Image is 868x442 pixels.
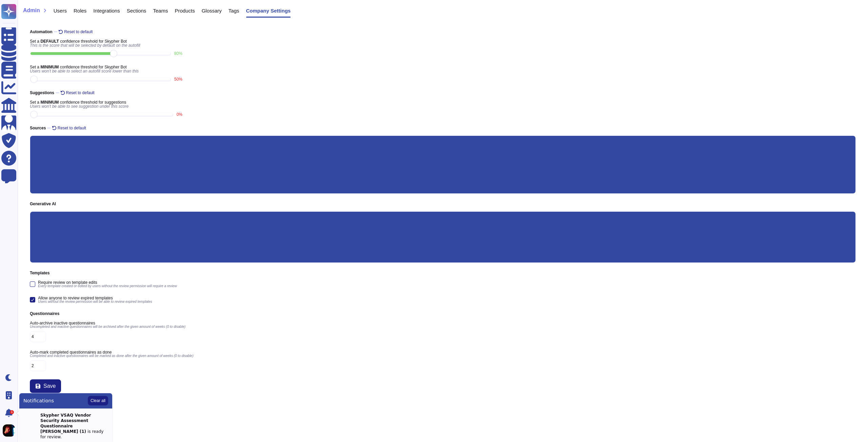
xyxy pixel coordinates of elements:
[54,8,67,13] span: Users
[30,65,182,69] span: Set a confidence threshold for Skypher Bot
[43,383,56,389] span: Save
[174,51,182,56] label: 80 %
[30,30,856,34] span: Automation
[30,202,856,206] span: Generative AI
[64,30,93,34] span: Reset to default
[30,350,856,354] span: Auto-mark completed questionnaires as done
[30,100,182,104] span: Set a confidence threshold for suggestions
[1,423,20,438] button: user
[23,397,54,404] span: Notifications
[40,413,108,440] div: is ready for review.
[30,69,182,73] span: Users won't be able to select an autofill score lower than this
[30,104,182,108] span: Users won't be able to see suggestion under this score
[30,321,856,325] span: Auto-archive inactive questionnaires
[229,8,239,13] span: Tags
[93,8,120,13] span: Integrations
[40,65,59,69] b: MINIMUM
[40,39,59,44] b: DEFAULT
[127,8,146,13] span: Sections
[30,126,856,130] span: Sources
[202,8,222,13] span: Glossary
[58,126,86,130] span: Reset to default
[30,271,856,275] span: Templates
[30,354,856,358] span: Completed and inactive questionnaires will be marked as done after the given amount of weeks (0 t...
[3,424,15,437] img: user
[153,8,168,13] span: Teams
[177,112,182,117] label: 0 %
[30,91,856,95] span: Suggestions
[38,300,152,303] span: Users without the review permission will be able to review expired templates
[52,126,86,130] button: Reset to default
[59,30,93,34] button: Reset to default
[40,413,91,434] strong: Skypher VSAQ Vendor Security Assessment Questionnaire [PERSON_NAME] (1)
[246,8,291,13] span: Company Settings
[30,331,46,342] input: Number of weeks
[30,379,61,393] button: Save
[30,312,856,316] span: Questionnaires
[10,410,14,414] div: 1
[38,296,152,300] span: Allow anyone to review expired templates
[30,325,856,329] span: Uncompleted and inactive questionnaires will be archived after the given amount of weeks (0 to di...
[30,360,46,371] input: Number of weeks
[38,285,177,288] span: Every template created or edited by users without the review permission will require a review
[30,39,182,43] span: Set a confidence threshold for Skypher Bot
[66,91,95,95] span: Reset to default
[174,77,182,81] label: 50 %
[175,8,195,13] span: Products
[74,8,86,13] span: Roles
[38,280,177,285] span: Require review on template edits
[23,8,40,13] span: Admin
[40,100,59,105] b: MINIMUM
[30,43,182,47] span: This is the score that will be selected by default on the autofill
[88,396,108,405] button: Clear all
[61,91,95,95] button: Reset to default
